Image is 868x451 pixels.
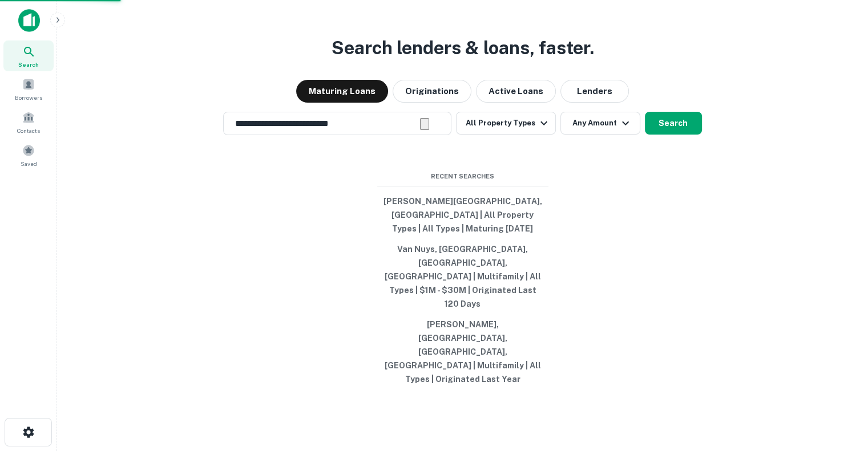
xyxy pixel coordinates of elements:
span: Recent Searches [377,172,548,181]
h3: Search lenders & loans, faster. [332,34,594,62]
button: Any Amount [560,112,640,135]
button: Lenders [560,80,629,103]
button: Active Loans [476,80,556,103]
button: [PERSON_NAME], [GEOGRAPHIC_DATA], [GEOGRAPHIC_DATA], [GEOGRAPHIC_DATA] | Multifamily | All Types ... [377,314,548,389]
button: Originations [393,80,471,103]
span: Saved [21,159,37,168]
a: Search [3,40,54,71]
button: All Property Types [456,112,555,135]
a: Saved [3,140,54,170]
button: Clear [420,118,429,130]
span: Search [18,60,39,69]
button: Search [645,112,702,135]
a: Contacts [3,107,54,137]
button: [PERSON_NAME][GEOGRAPHIC_DATA], [GEOGRAPHIC_DATA] | All Property Types | All Types | Maturing [DATE] [377,191,548,239]
button: Maturing Loans [296,80,388,103]
span: Contacts [17,126,40,135]
button: Van Nuys, [GEOGRAPHIC_DATA], [GEOGRAPHIC_DATA], [GEOGRAPHIC_DATA] | Multifamily | All Types | $1M... [377,239,548,314]
img: capitalize-icon.png [18,9,40,32]
span: Borrowers [15,93,42,102]
iframe: Chat Widget [811,360,868,415]
a: Borrowers [3,74,54,104]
